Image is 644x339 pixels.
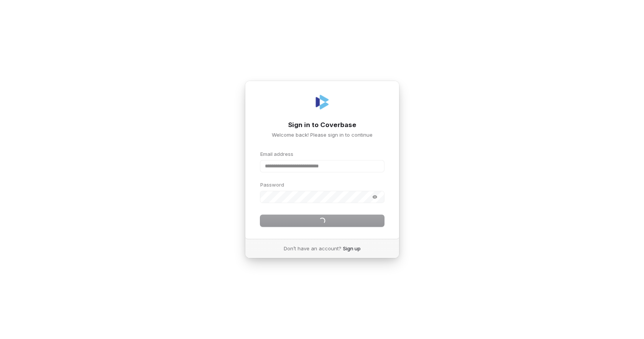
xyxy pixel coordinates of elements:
p: Welcome back! Please sign in to continue [260,131,384,138]
span: Don’t have an account? [284,245,341,252]
button: Show password [367,192,383,202]
h1: Sign in to Coverbase [260,121,384,130]
a: Sign up [343,245,361,252]
img: Coverbase [313,93,331,111]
